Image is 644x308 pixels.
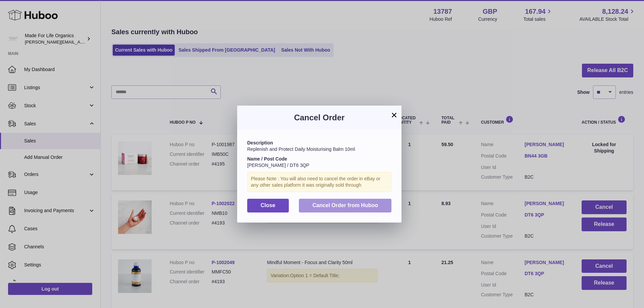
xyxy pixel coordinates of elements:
div: Please Note : You will also need to cancel the order in eBay or any other sales platform it was o... [247,172,391,192]
h3: Cancel Order [247,112,391,123]
span: Cancel Order from Huboo [312,202,378,208]
strong: Description [247,140,273,145]
span: Close [261,202,275,208]
button: Close [247,199,289,212]
span: [PERSON_NAME] / DT6 3QP [247,163,309,168]
span: Replenish and Protect Daily Moisturising Balm 10ml [247,146,355,152]
strong: Name / Post Code [247,156,287,162]
button: Cancel Order from Huboo [299,199,391,212]
button: × [390,111,398,119]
